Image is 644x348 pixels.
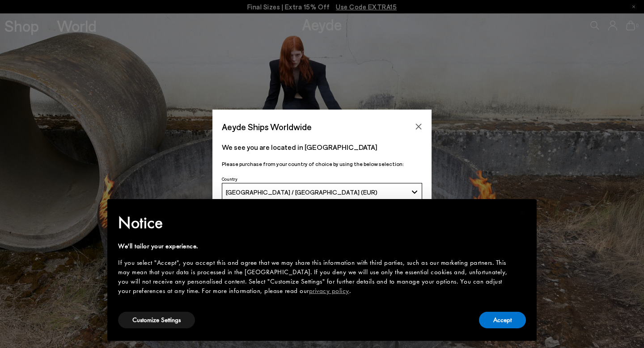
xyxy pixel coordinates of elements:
button: Close this notice [512,202,533,223]
h2: Notice [118,211,512,234]
button: Close [412,120,425,133]
span: Aeyde Ships Worldwide [222,119,312,135]
span: [GEOGRAPHIC_DATA] / [GEOGRAPHIC_DATA] (EUR) [226,188,377,196]
span: × [520,205,525,219]
div: If you select "Accept", you accept this and agree that we may share this information with third p... [118,258,512,296]
div: We'll tailor your experience. [118,242,512,251]
span: Country [222,176,237,182]
p: Please purchase from your country of choice by using the below selection: [222,160,422,168]
button: Customize Settings [118,312,195,328]
p: We see you are located in [GEOGRAPHIC_DATA] [222,142,422,153]
button: Accept [479,312,526,328]
a: privacy policy [309,286,349,295]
